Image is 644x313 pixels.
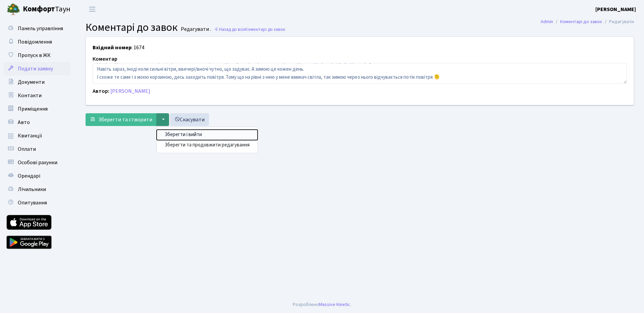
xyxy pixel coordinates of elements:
[531,15,644,29] nav: breadcrumb
[170,113,209,126] a: Скасувати
[602,18,634,25] li: Редагувати
[157,130,258,140] button: Зберегти і вийти
[560,18,602,25] a: Коментарі до завок
[18,52,51,59] span: Пропуск в ЖК
[3,142,70,156] a: Оплати
[3,89,70,102] a: Контакти
[18,38,52,46] span: Повідомлення
[3,129,70,142] a: Квитанції
[18,159,57,166] span: Особові рахунки
[86,20,177,35] span: Коментарі до завок
[3,22,70,35] a: Панель управління
[293,301,351,308] div: Розроблено .
[93,44,131,51] b: Вхідний номер
[3,196,70,209] a: Опитування
[3,102,70,116] a: Приміщення
[3,49,70,62] a: Пропуск в ЖК
[18,132,42,139] span: Квитанції
[3,35,70,49] a: Повідомлення
[319,301,350,308] a: Massive Kinetic
[86,113,157,126] button: Зберегти та створити
[157,140,258,150] button: Зберегти та продовжити редагування
[18,186,46,193] span: Лічильники
[93,55,117,63] label: Коментар
[3,169,70,183] a: Орендарі
[23,4,70,15] span: Таун
[18,78,45,86] span: Документи
[3,156,70,169] a: Особові рахунки
[3,183,70,196] a: Лічильники
[3,116,70,129] a: Авто
[18,119,30,126] span: Авто
[541,18,553,25] a: Admin
[18,92,42,99] span: Контакти
[93,87,109,95] label: Автор:
[84,4,101,15] button: Переключити навігацію
[3,75,70,89] a: Документи
[18,25,63,32] span: Панель управління
[18,199,47,206] span: Опитування
[3,62,70,75] a: Подати заявку
[98,116,152,123] span: Зберегти та створити
[214,26,285,33] a: Назад до всіхКоментарі до завок
[88,44,632,52] div: : 1674
[18,172,40,180] span: Орендарі
[110,87,150,95] a: [PERSON_NAME]
[23,4,55,14] b: Комфорт
[179,26,211,33] small: Редагувати .
[595,5,636,13] a: [PERSON_NAME]
[7,3,20,16] img: logo.png
[93,63,627,84] textarea: Добрий день. Альпініст говорив, що можливо повітря заходить у місцях кріплення корзини для кондиц...
[245,26,285,33] span: Коментарі до завок
[18,145,36,153] span: Оплати
[18,105,48,113] span: Приміщення
[18,65,53,72] span: Подати заявку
